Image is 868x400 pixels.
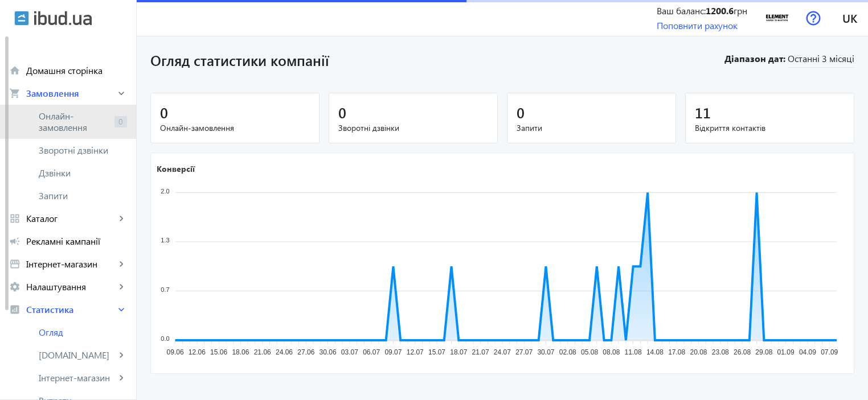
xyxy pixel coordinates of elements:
[668,348,685,356] tspan: 17.08
[777,348,795,356] tspan: 01.09
[26,213,116,224] span: Каталог
[821,348,838,356] tspan: 07.09
[157,163,195,174] text: Конверсії
[39,190,127,201] span: Запити
[276,348,293,356] tspan: 24.06
[114,116,127,127] span: 0
[9,304,21,315] mat-icon: analytics
[472,348,489,356] tspan: 21.07
[788,52,854,68] span: Останні 3 місяці
[39,372,116,383] span: Інтернет-магазин
[26,258,116,270] span: Інтернет-магазин
[116,213,127,224] mat-icon: keyboard_arrow_right
[161,187,169,194] tspan: 2.0
[39,327,127,338] span: Огляд
[189,348,206,356] tspan: 12.06
[161,335,169,342] tspan: 0.0
[603,348,620,356] tspan: 08.08
[734,348,751,356] tspan: 26.08
[695,122,845,134] span: Відкриття контактів
[161,286,169,292] tspan: 0.7
[39,110,110,133] span: Онлайн-замовлення
[842,11,857,25] span: uk
[116,372,127,383] mat-icon: keyboard_arrow_right
[297,348,314,356] tspan: 27.06
[690,348,707,356] tspan: 20.08
[320,348,337,356] tspan: 30.06
[806,11,821,26] img: help.svg
[210,348,227,356] tspan: 15.06
[363,348,380,356] tspan: 06.07
[116,88,127,99] mat-icon: keyboard_arrow_right
[9,65,21,76] mat-icon: home
[646,348,664,356] tspan: 14.08
[341,348,358,356] tspan: 03.07
[26,236,127,247] span: Рекламні кампанії
[517,103,525,122] span: 0
[428,348,445,356] tspan: 15.07
[764,5,790,31] img: 21511686b5e8f431f85597196171037-bdea1ebed8.png
[407,348,424,356] tspan: 12.07
[39,167,127,179] span: Дзвінки
[39,145,114,156] span: Зворотні дзвінки
[26,281,116,292] span: Налаштування
[450,348,467,356] tspan: 18.07
[161,237,169,244] tspan: 1.3
[338,122,488,134] span: Зворотні дзвінки
[9,281,21,292] mat-icon: settings
[39,349,116,361] span: [DOMAIN_NAME]
[167,348,184,356] tspan: 09.06
[160,122,310,134] span: Онлайн-замовлення
[657,19,738,31] a: Поповнити рахунок
[657,5,747,17] div: Ваш баланс: грн
[116,304,127,315] mat-icon: keyboard_arrow_right
[26,88,116,99] span: Замовлення
[494,348,511,356] tspan: 24.07
[723,52,785,65] b: Діапазон дат:
[116,258,127,270] mat-icon: keyboard_arrow_right
[160,103,168,122] span: 0
[9,213,21,224] mat-icon: grid_view
[712,348,729,356] tspan: 23.08
[706,5,734,17] b: 1200.6
[559,348,576,356] tspan: 02.08
[14,11,29,26] img: ibud.svg
[9,88,21,99] mat-icon: shopping_cart
[695,103,711,122] span: 11
[116,349,127,361] mat-icon: keyboard_arrow_right
[625,348,642,356] tspan: 11.08
[116,281,127,292] mat-icon: keyboard_arrow_right
[26,65,127,76] span: Домашня сторінка
[537,348,554,356] tspan: 30.07
[384,348,402,356] tspan: 09.07
[232,348,249,356] tspan: 18.06
[755,348,772,356] tspan: 29.08
[150,50,723,70] h1: Огляд статистики компанії
[9,236,21,247] mat-icon: campaign
[338,103,346,122] span: 0
[254,348,271,356] tspan: 21.06
[799,348,816,356] tspan: 04.09
[26,304,116,315] span: Статистика
[34,11,92,26] img: ibud_text.svg
[515,348,533,356] tspan: 27.07
[581,348,598,356] tspan: 05.08
[517,122,666,134] span: Запити
[9,258,21,270] mat-icon: storefront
